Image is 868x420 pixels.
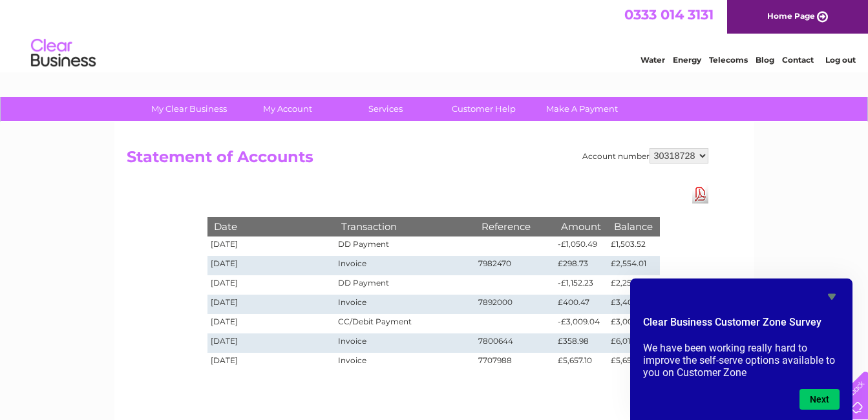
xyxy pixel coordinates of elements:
[207,295,335,314] td: [DATE]
[335,295,474,314] td: Invoice
[475,333,555,353] td: 7800644
[608,353,659,372] td: £5,657.10
[475,353,555,372] td: 7707988
[643,315,840,337] h2: Clear Business Customer Zone Survey
[582,148,708,163] div: Account number
[643,342,840,379] p: We have been working really hard to improve the self-serve options available to you on Customer Zone
[207,256,335,275] td: [DATE]
[335,236,474,256] td: DD Payment
[30,34,96,73] img: logo.png
[799,389,840,410] button: Next question
[608,295,659,314] td: £3,407.51
[207,333,335,353] td: [DATE]
[756,55,774,65] a: Blog
[608,236,659,256] td: £1,503.52
[608,333,659,353] td: £6,016.08
[673,55,701,65] a: Energy
[136,97,242,121] a: My Clear Business
[430,97,537,121] a: Customer Help
[825,55,856,65] a: Log out
[529,97,635,121] a: Make A Payment
[555,275,608,295] td: -£1,152.23
[475,256,555,275] td: 7982470
[608,275,659,295] td: £2,255.28
[608,217,659,236] th: Balance
[555,314,608,333] td: -£3,009.04
[335,275,474,295] td: DD Payment
[709,55,748,65] a: Telecoms
[335,353,474,372] td: Invoice
[643,289,840,410] div: Clear Business Customer Zone Survey
[692,185,708,204] a: Download Pdf
[335,314,474,333] td: CC/Debit Payment
[207,217,335,236] th: Date
[555,333,608,353] td: £358.98
[555,353,608,372] td: £5,657.10
[608,256,659,275] td: £2,554.01
[555,295,608,314] td: £400.47
[234,97,341,121] a: My Account
[335,217,474,236] th: Transaction
[207,236,335,256] td: [DATE]
[207,275,335,295] td: [DATE]
[207,353,335,372] td: [DATE]
[475,295,555,314] td: 7892000
[127,148,708,173] h2: Statement of Accounts
[335,256,474,275] td: Invoice
[555,236,608,256] td: -£1,050.49
[332,97,439,121] a: Services
[624,6,714,23] a: 0333 014 3131
[555,256,608,275] td: £298.73
[475,217,555,236] th: Reference
[782,55,814,65] a: Contact
[207,314,335,333] td: [DATE]
[608,314,659,333] td: £3,007.04
[555,217,608,236] th: Amount
[824,289,840,304] button: Hide survey
[335,333,474,353] td: Invoice
[129,7,740,63] div: Clear Business is a trading name of Verastar Limited (registered in [GEOGRAPHIC_DATA] No. 3667643...
[640,55,665,65] a: Water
